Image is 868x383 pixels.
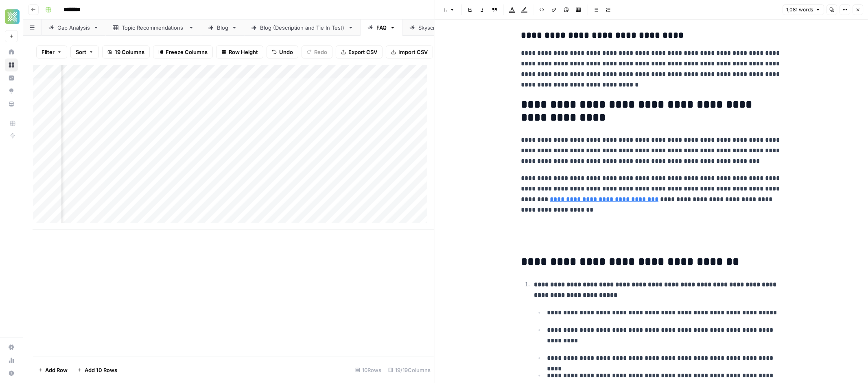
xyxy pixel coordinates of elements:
[5,97,18,110] a: Your Data
[267,45,298,58] button: Undo
[302,45,332,58] button: Redo
[76,48,86,56] span: Sort
[166,48,208,56] span: Freeze Columns
[786,6,813,13] span: 1,081 words
[5,367,18,380] button: Help + Support
[418,24,447,32] div: Skyscraper
[5,9,20,24] img: Xponent21 Logo
[5,71,18,84] a: Insights
[402,19,463,36] a: Skyscraper
[5,6,18,27] button: Workspace: Xponent21
[385,364,434,377] div: 19/19 Columns
[115,48,144,56] span: 19 Columns
[57,24,90,32] div: Gap Analysis
[5,58,18,71] a: Browse
[102,45,150,58] button: 19 Columns
[5,341,18,354] a: Settings
[36,45,67,58] button: Filter
[361,19,402,36] a: FAQ
[85,366,117,374] span: Add 10 Rows
[45,366,68,374] span: Add Row
[106,19,201,36] a: Topic Recommendations
[244,19,361,36] a: Blog (Description and Tie In Test)
[5,354,18,367] a: Usage
[217,24,228,32] div: Blog
[229,48,258,56] span: Row Height
[42,48,55,56] span: Filter
[336,45,383,58] button: Export CSV
[5,84,18,97] a: Opportunities
[70,45,99,58] button: Sort
[398,48,428,56] span: Import CSV
[279,48,293,56] span: Undo
[122,24,185,32] div: Topic Recommendations
[5,45,18,58] a: Home
[348,48,377,56] span: Export CSV
[314,48,327,56] span: Redo
[783,4,824,15] button: 1,081 words
[153,45,213,58] button: Freeze Columns
[72,364,122,377] button: Add 10 Rows
[376,24,387,32] div: FAQ
[386,45,433,58] button: Import CSV
[260,24,345,32] div: Blog (Description and Tie In Test)
[352,364,385,377] div: 10 Rows
[33,364,72,377] button: Add Row
[201,19,244,36] a: Blog
[216,45,263,58] button: Row Height
[42,19,106,36] a: Gap Analysis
